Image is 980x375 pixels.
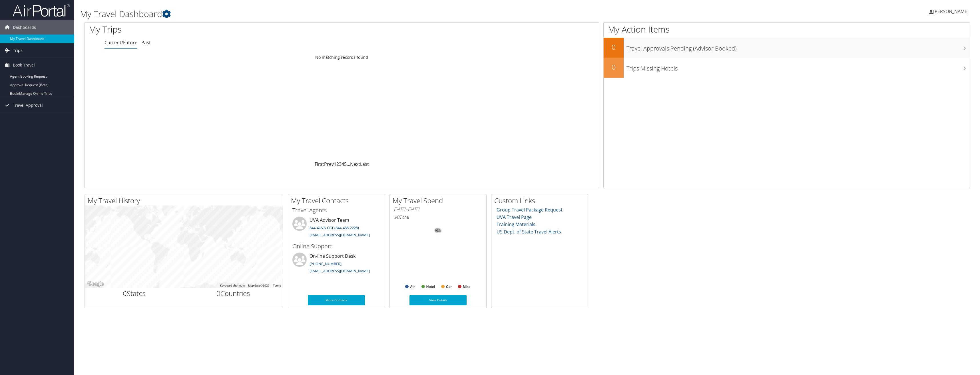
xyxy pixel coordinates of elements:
h2: My Travel Spend [393,196,486,205]
text: Hotel [426,285,435,289]
h2: My Travel History [88,196,283,205]
a: View Details [409,295,467,305]
a: 0Trips Missing Hotels [604,58,970,78]
h6: Total [394,214,482,220]
span: Map data ©2025 [248,284,270,287]
a: Last [360,161,369,167]
a: Next [350,161,360,167]
h1: My Action Items [604,23,970,35]
a: Current/Future [105,39,137,46]
a: Terms (opens in new tab) [273,284,281,287]
img: Google [86,280,105,288]
span: 0 [123,289,127,298]
a: More Contacts [308,295,365,305]
a: 844-4UVA-CBT (844-488-2228) [310,225,359,230]
a: Group Travel Package Request [497,207,563,213]
li: UVA Advisor Team [290,217,383,240]
h2: Custom Links [494,196,588,205]
a: [EMAIL_ADDRESS][DOMAIN_NAME] [310,268,370,273]
span: 0 [216,289,220,298]
h3: Trips Missing Hotels [626,62,970,72]
h1: My Trips [89,23,380,35]
h2: My Travel Contacts [291,196,385,205]
a: Open this area in Google Maps (opens a new window) [86,280,105,288]
a: 2 [336,161,339,167]
span: Book Travel [13,58,35,72]
a: [PERSON_NAME] [929,3,974,20]
h2: 0 [604,62,624,72]
a: Training Materials [497,221,535,227]
h2: Countries [188,289,279,298]
img: airportal-logo.png [13,4,70,17]
button: Keyboard shortcuts [220,284,245,288]
h6: [DATE] - [DATE] [394,206,482,212]
h3: Online Support [292,242,380,250]
span: Trips [13,43,23,58]
a: US Dept. of State Travel Alerts [497,229,561,235]
a: 1 [334,161,336,167]
span: $0 [394,214,399,220]
li: On-line Support Desk [290,253,383,276]
a: 3 [339,161,342,167]
a: Past [141,39,151,46]
span: [PERSON_NAME] [933,8,969,15]
span: Dashboards [13,20,36,35]
a: 0Travel Approvals Pending (Advisor Booked) [604,38,970,58]
a: Prev [324,161,334,167]
h3: Travel Agents [292,206,380,214]
span: Travel Approval [13,98,43,112]
text: Car [446,285,452,289]
h1: My Travel Dashboard [80,8,676,20]
h2: States [89,289,180,298]
a: [EMAIL_ADDRESS][DOMAIN_NAME] [310,232,370,237]
td: No matching records found [85,52,599,62]
text: Misc [463,285,471,289]
tspan: 0% [436,229,440,232]
a: 4 [342,161,344,167]
text: Air [410,285,415,289]
a: [PHONE_NUMBER] [310,261,342,266]
span: … [347,161,350,167]
a: UVA Travel Page [497,214,532,220]
h3: Travel Approvals Pending (Advisor Booked) [626,42,970,53]
a: 5 [344,161,347,167]
h2: 0 [604,42,624,52]
a: First [315,161,324,167]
